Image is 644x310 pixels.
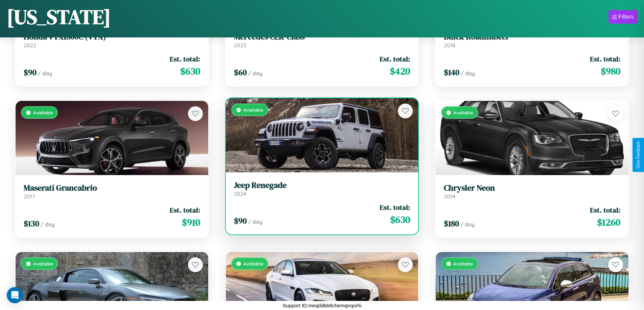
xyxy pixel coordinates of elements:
a: Mercedes CLK-Class2022 [234,32,410,49]
a: Maserati Grancabrio2017 [24,183,200,200]
span: / day [460,221,475,228]
button: Filters [609,10,637,24]
div: Give Feedback [636,141,641,169]
span: Est. total: [590,205,620,215]
span: 2022 [234,42,246,49]
span: 2014 [444,193,455,200]
p: Support ID: meqddbb6chemqnqorhi [283,301,362,310]
span: Available [453,261,473,266]
span: 2018 [444,42,455,49]
span: / day [38,70,52,77]
span: / day [248,218,262,225]
span: Available [243,107,263,113]
span: Est. total: [170,205,200,215]
span: $ 910 [182,216,200,229]
span: / day [41,221,55,228]
span: / day [461,70,475,77]
span: Est. total: [380,54,410,64]
span: Est. total: [380,202,410,212]
span: Available [33,110,53,115]
a: Honda VTX1800C (VTX)2022 [24,32,200,49]
span: $ 140 [444,67,459,78]
span: $ 420 [390,64,410,78]
h3: Chrysler Neon [444,183,620,193]
span: $ 630 [390,213,410,226]
span: 2022 [24,42,36,49]
span: Available [33,261,53,266]
span: $ 630 [180,64,200,78]
span: Est. total: [590,54,620,64]
h3: Maserati Grancabrio [24,183,200,193]
span: $ 90 [234,215,247,226]
span: $ 60 [234,67,247,78]
span: $ 1260 [597,216,620,229]
a: Buick Roadmaster2018 [444,32,620,49]
span: Available [453,110,473,115]
h3: Jeep Renegade [234,180,410,190]
span: Available [243,261,263,266]
a: Jeep Renegade2024 [234,180,410,197]
span: 2017 [24,193,35,200]
span: $ 130 [24,218,39,229]
span: $ 980 [601,64,620,78]
div: Open Intercom Messenger [7,287,23,303]
span: $ 180 [444,218,459,229]
div: Filters [618,13,634,20]
a: Chrysler Neon2014 [444,183,620,200]
span: $ 90 [24,67,37,78]
span: / day [248,70,262,77]
h1: [US_STATE] [7,3,111,31]
span: Est. total: [170,54,200,64]
span: 2024 [234,190,246,197]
